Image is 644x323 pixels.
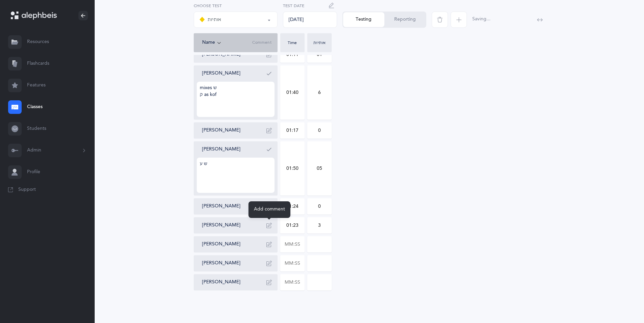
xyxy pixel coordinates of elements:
div: Time [282,41,303,45]
span: Saving... [472,16,491,22]
button: Reporting [384,12,426,27]
input: MM:SS [281,66,304,119]
div: אותיות [309,41,330,45]
input: MM:SS [281,256,304,271]
button: אותיות [194,12,278,28]
button: [PERSON_NAME] [202,127,240,134]
button: [PERSON_NAME] [202,241,240,248]
span: Support [18,186,36,193]
input: MM:SS [281,142,304,195]
label: Choose test [194,3,278,9]
button: [PERSON_NAME] [202,203,240,210]
button: [PERSON_NAME] [202,146,240,153]
div: Add comment [248,201,290,218]
div: Name [202,39,253,46]
button: [PERSON_NAME] [202,279,240,286]
span: Comment [252,40,271,45]
input: MM:SS [281,199,304,214]
input: MM:SS [281,123,304,138]
input: MM:SS [281,275,304,290]
div: אותיות [199,16,221,24]
button: [PERSON_NAME] [202,222,240,229]
input: MM:SS [281,237,304,252]
button: [PERSON_NAME] [202,260,240,267]
div: [DATE] [283,12,337,28]
label: Test Date [283,3,337,9]
button: [PERSON_NAME] [202,70,240,77]
input: MM:SS [281,218,304,233]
